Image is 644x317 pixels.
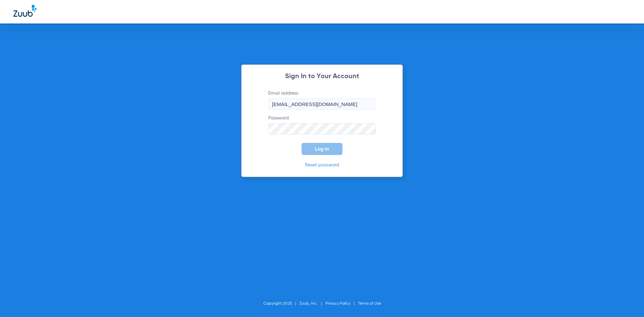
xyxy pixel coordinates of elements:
[302,143,342,155] button: Log In
[268,123,376,135] input: Password
[358,302,381,306] a: Terms of Use
[315,146,329,152] span: Log In
[305,163,339,167] a: Reset password
[268,115,376,135] label: Password
[263,300,300,307] li: Copyright 2025
[325,302,350,306] a: Privacy Policy
[268,90,376,110] label: Email address
[300,300,325,307] li: Zuub, Inc.
[268,98,376,110] input: Email address
[258,73,386,80] h2: Sign In to Your Account
[13,5,37,17] img: Zuub Logo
